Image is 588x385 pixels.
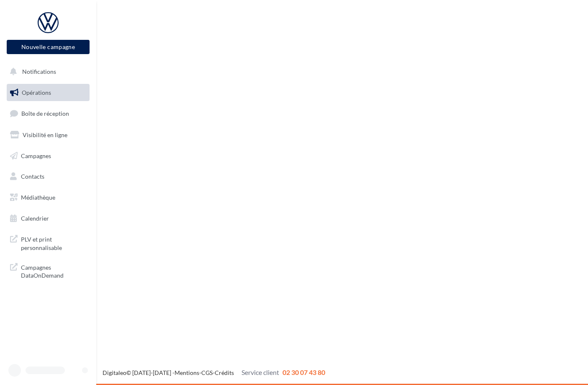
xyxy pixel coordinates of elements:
[22,68,56,75] span: Notifications
[175,369,199,376] a: Mentions
[201,369,213,376] a: CGS
[215,369,234,376] a: Crédits
[5,104,91,122] a: Boîte de réception
[23,131,67,138] span: Visibilité en ligne
[21,262,86,280] span: Campagnes DataOnDemand
[21,215,49,222] span: Calendrier
[21,173,44,180] span: Contacts
[21,152,51,159] span: Campagnes
[5,230,91,255] a: PLV et print personnalisable
[21,110,69,117] span: Boîte de réception
[5,210,91,227] a: Calendrier
[5,126,91,144] a: Visibilité en ligne
[22,89,51,96] span: Opérations
[7,40,90,54] button: Nouvelle campagne
[5,147,91,165] a: Campagnes
[282,368,325,376] span: 02 30 07 43 80
[5,189,91,206] a: Médiathèque
[241,368,279,376] span: Service client
[5,168,91,185] a: Contacts
[5,258,91,283] a: Campagnes DataOnDemand
[103,369,325,376] span: © [DATE]-[DATE] - - -
[21,194,55,201] span: Médiathèque
[21,234,86,252] span: PLV et print personnalisable
[5,84,91,101] a: Opérations
[103,369,126,376] a: Digitaleo
[5,63,88,81] button: Notifications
